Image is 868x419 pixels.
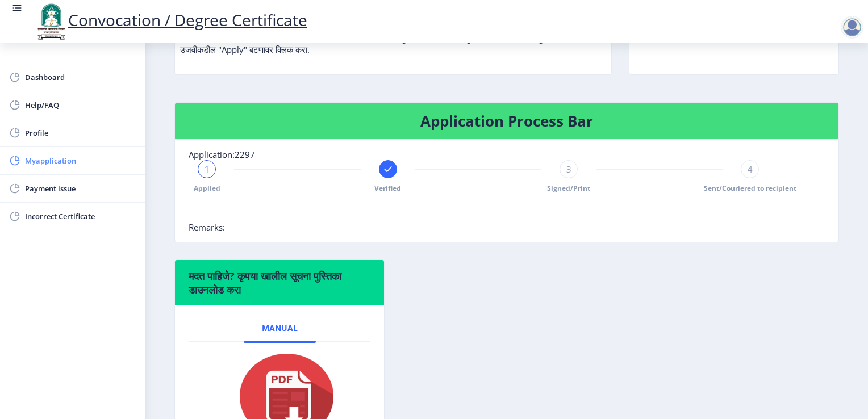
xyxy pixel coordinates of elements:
span: 1 [205,164,210,175]
h4: Application Process Bar [189,112,825,130]
a: Manual [244,315,316,342]
span: Signed/Print [547,183,590,193]
span: Sent/Couriered to recipient [704,183,796,193]
h6: मदत पाहिजे? कृपया खालील सूचना पुस्तिका डाउनलोड करा [189,269,370,296]
span: Remarks: [189,221,225,233]
span: Dashboard [25,70,136,84]
span: Help/FAQ [25,98,136,112]
img: logo [34,2,68,41]
span: 4 [748,164,753,175]
span: Payment issue [25,182,136,195]
span: Application:2297 [189,149,255,160]
span: Profile [25,126,136,140]
a: Convocation / Degree Certificate [34,9,307,31]
span: 3 [566,164,571,175]
span: Verified [374,183,401,193]
span: Applied [194,183,220,193]
span: Manual [262,324,298,333]
span: Incorrect Certificate [25,209,136,223]
span: Myapplication [25,154,136,167]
